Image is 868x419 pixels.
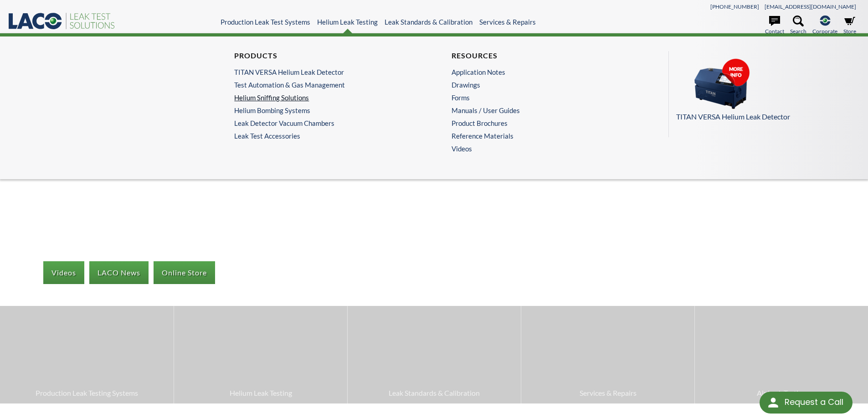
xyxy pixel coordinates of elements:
span: Helium Leak Testing [179,387,343,399]
a: Helium Bombing Systems [234,106,412,114]
a: Production Leak Test Systems [221,18,310,26]
a: Videos [452,145,634,153]
a: LACO News [89,261,149,284]
a: Videos [43,261,84,284]
a: Services & Repairs [479,18,536,26]
span: Leak Standards & Calibration [352,387,516,399]
a: Application Notes [452,68,629,76]
a: Leak Test Accessories [234,132,416,140]
a: Leak Standards & Calibration [385,18,473,26]
a: TITAN VERSA Helium Leak Detector [234,68,412,76]
img: Menu_Pods_TV.png [676,58,767,109]
a: Forms [452,93,629,102]
span: Production Leak Testing Systems [5,387,169,399]
a: Test Automation & Gas Management [234,81,412,89]
a: Manuals / User Guides [452,106,629,114]
a: Drawings [452,81,629,89]
a: [PHONE_NUMBER] [710,3,759,10]
div: Request a Call [785,392,843,413]
span: Corporate [812,27,837,36]
span: Air Leak Testing [699,387,863,399]
a: Services & Repairs [521,306,694,403]
a: Air Leak Testing [695,306,868,403]
a: Helium Sniffing Solutions [234,93,412,102]
a: Store [843,16,856,36]
a: Leak Detector Vacuum Chambers [234,119,412,127]
h4: Products [234,51,412,61]
span: Services & Repairs [526,387,690,399]
a: Search [790,16,806,36]
img: round button [766,395,781,410]
div: Request a Call [760,392,853,414]
a: Reference Materials [452,132,629,140]
h4: Resources [452,51,629,61]
a: Online Store [154,261,215,284]
a: Product Brochures [452,119,629,127]
a: Leak Standards & Calibration [348,306,521,403]
a: Contact [765,16,784,36]
p: TITAN VERSA Helium Leak Detector [676,111,851,123]
a: [EMAIL_ADDRESS][DOMAIN_NAME] [765,3,856,10]
a: Helium Leak Testing [317,18,378,26]
a: TITAN VERSA Helium Leak Detector [676,58,851,123]
a: Helium Leak Testing [174,306,347,403]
